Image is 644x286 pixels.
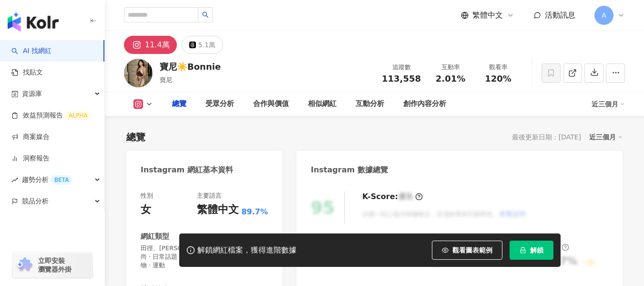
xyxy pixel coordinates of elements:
div: 網紅類型 [141,232,169,242]
span: 立即安裝 瀏覽器外掛 [38,256,72,274]
div: 5.1萬 [198,38,215,52]
span: 寶尼 [160,76,172,84]
span: rise [11,177,18,183]
img: KOL Avatar [124,59,153,87]
a: 洞察報告 [11,154,50,163]
span: 113,558 [382,74,421,84]
button: 觀看圖表範例 [432,241,502,260]
a: searchAI 找網紅 [11,46,51,56]
div: 解鎖網紅檔案，獲得進階數據 [197,245,296,255]
div: 繁體中文 [197,202,239,217]
div: 觀看率 [480,63,516,72]
div: 追蹤數 [382,63,421,72]
span: 競品分析 [22,191,49,212]
div: 女 [141,202,151,217]
span: 2.01% [436,74,465,84]
span: 觀看圖表範例 [452,246,492,254]
span: 120% [485,74,511,84]
div: K-Score : [362,191,423,202]
a: 效益預測報告ALPHA [11,111,91,120]
a: 商案媒合 [11,132,50,142]
span: 89.7% [241,207,268,217]
div: 寶尼☀️Bonnie [160,61,221,73]
a: chrome extension立即安裝 瀏覽器外掛 [12,252,92,278]
div: 總覽 [172,98,186,110]
div: 總覽 [126,130,145,144]
span: search [202,11,209,18]
span: A [602,10,606,21]
span: 繁體中文 [472,10,503,21]
div: 創作內容分析 [403,98,446,110]
div: Instagram 網紅基本資料 [141,165,233,175]
div: 近三個月 [589,131,623,143]
button: 解鎖 [510,241,553,260]
div: 互動率 [432,63,469,72]
img: logo [8,12,59,32]
span: 趨勢分析 [22,169,72,191]
div: 性別 [141,191,153,200]
div: 合作與價值 [253,98,289,110]
span: 資源庫 [22,83,42,105]
button: 5.1萬 [182,36,223,54]
div: 相似網紅 [308,98,337,110]
div: 11.4萬 [145,38,170,52]
div: 近三個月 [592,96,625,112]
div: BETA [51,175,72,185]
div: 受眾分析 [205,98,234,110]
img: chrome extension [15,257,34,273]
div: 最後更新日期：[DATE] [512,133,581,141]
span: 活動訊息 [545,11,575,20]
a: 找貼文 [11,68,43,77]
button: 11.4萬 [124,36,177,54]
div: 主要語言 [197,191,222,200]
div: Instagram 數據總覽 [311,165,388,175]
div: 互動分析 [356,98,384,110]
